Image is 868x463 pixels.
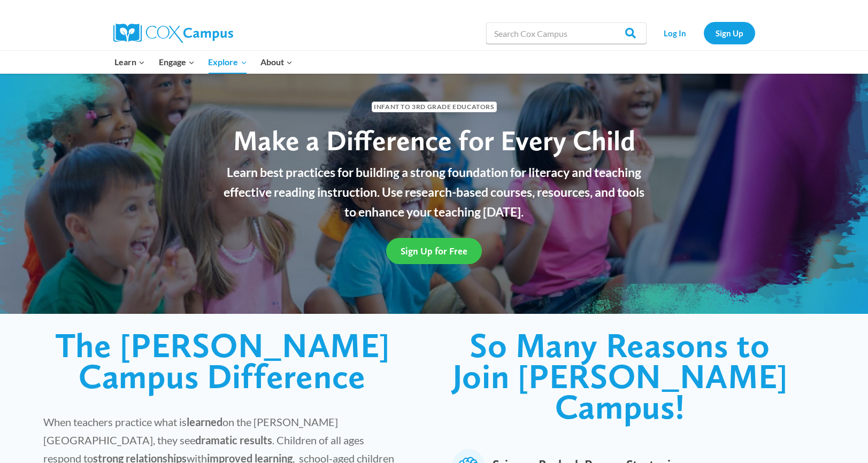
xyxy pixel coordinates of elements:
nav: Primary Navigation [108,51,299,73]
a: Log In [652,22,698,44]
button: Child menu of Engage [152,51,202,73]
nav: Secondary Navigation [652,22,755,44]
img: Cox Campus [113,24,233,43]
span: So Many Reasons to Join [PERSON_NAME] Campus! [452,325,788,427]
button: Child menu of Learn [108,51,152,73]
p: Learn best practices for building a strong foundation for literacy and teaching effective reading... [218,163,651,221]
button: Child menu of Explore [202,51,254,73]
button: Child menu of About [254,51,299,73]
span: Infant to 3rd Grade Educators [372,102,497,112]
a: Sign Up for Free [386,238,482,264]
span: Sign Up for Free [401,245,467,257]
input: Search Cox Campus [486,22,647,44]
span: Make a Difference for Every Child [233,124,635,157]
span: The [PERSON_NAME] Campus Difference [55,325,390,397]
strong: dramatic results [195,434,272,446]
a: Sign Up [704,22,755,44]
strong: learned [187,415,222,428]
